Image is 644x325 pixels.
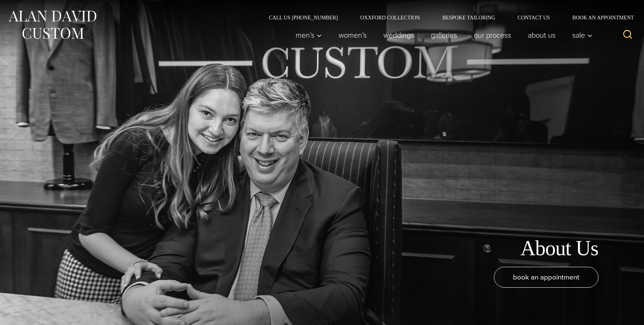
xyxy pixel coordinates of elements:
[466,28,520,43] a: Our Process
[619,26,637,44] button: View Search Form
[513,272,579,282] span: book an appointment
[572,31,592,39] span: Sale
[287,28,597,43] nav: Primary Navigation
[349,15,431,20] a: Oxxford Collection
[296,31,322,39] span: Men’s
[506,15,561,20] a: Contact Us
[561,15,637,20] a: Book an Appointment
[7,8,97,41] img: Alan David Custom
[258,15,637,20] nav: Secondary Navigation
[375,28,423,43] a: weddings
[431,15,506,20] a: Bespoke Tailoring
[520,28,564,43] a: About Us
[494,267,598,288] a: book an appointment
[330,28,375,43] a: Women’s
[258,15,349,20] a: Call Us [PHONE_NUMBER]
[520,236,598,261] h1: About Us
[423,28,466,43] a: Galleries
